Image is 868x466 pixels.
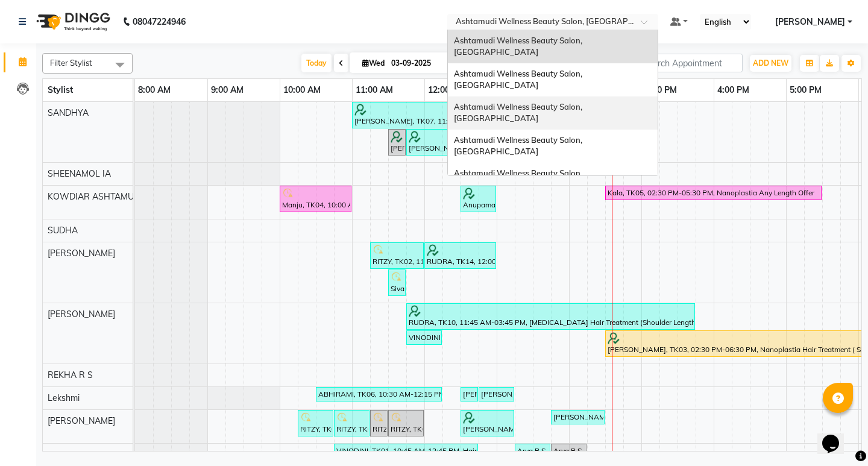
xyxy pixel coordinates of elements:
ng-dropdown-panel: Options list [447,30,658,175]
a: 11:00 AM [353,81,396,99]
div: RITZY, TK02, 10:15 AM-10:45 AM, Full Arm Waxing [299,412,332,435]
div: RITZY, TK02, 11:30 AM-12:00 PM, Upper Lip Threading [389,412,423,435]
div: [PERSON_NAME], TK09, 11:45 AM-01:15 PM, ROOT TOUCH UP (AMONIA FREE) CROWN PORTION,Oxy Bleach [407,131,513,154]
div: [PERSON_NAME], TK13, 12:30 PM-12:45 PM, Eyebrows Threading [462,389,477,400]
iframe: chat widget [817,418,856,454]
a: 5:00 PM [787,81,825,99]
div: Sivameena, TK08, 11:30 AM-11:45 AM, Eyebrows Threading [389,271,404,294]
div: [PERSON_NAME], TK07, 11:00 AM-12:30 PM, ROOT TOUCH UP (AMONIA FREE) CROWN PORTION,Aroma Pedicure [353,104,459,127]
span: SANDHYA [48,107,89,118]
span: ADD NEW [753,58,788,68]
span: Anju G [48,449,74,460]
span: Ashtamudi Wellness Beauty Salon, [GEOGRAPHIC_DATA] [454,168,584,190]
div: ABHIRAMI, TK06, 10:30 AM-12:15 PM, Anti-Dandruff Treatment,Eyebrows Threading,Child Cut [317,389,441,400]
div: Arya P S, TK15, 01:15 PM-01:45 PM, Full Arm Waxing [516,446,549,456]
div: [PERSON_NAME], TK13, 12:45 PM-01:15 PM, Upper Lip Threading [480,389,513,400]
a: 12:00 PM [425,81,468,99]
span: Lekshmi [48,392,80,403]
span: [PERSON_NAME] [48,248,115,259]
b: 08047224946 [133,5,186,39]
a: 9:00 AM [208,81,247,99]
span: [PERSON_NAME] [48,415,115,426]
div: RUDRA, TK14, 12:00 PM-01:00 PM, Anti-Dandruff Treatment With Spa [426,244,495,267]
span: Today [301,54,332,72]
div: RUDRA, TK10, 11:45 AM-03:45 PM, [MEDICAL_DATA] Hair Treatment (Shoulder Length) [407,305,694,328]
a: 4:00 PM [714,81,752,99]
span: SHEENAMOL IA [48,168,111,179]
a: 8:00 AM [135,81,174,99]
img: logo [31,5,113,39]
span: KOWDIAR ASHTAMUDI [48,191,142,202]
div: VINODINI, TK01, 11:45 AM-12:15 PM, Child Cut [407,332,441,343]
div: Kala, TK05, 02:30 PM-05:30 PM, Nanoplastia Any Length Offer [606,187,820,198]
a: 3:00 PM [642,81,680,99]
span: Ashtamudi Wellness Beauty Salon, [GEOGRAPHIC_DATA] [454,102,584,124]
div: Arya P S, TK15, 01:45 PM-02:15 PM, Full Face Waxing [552,446,585,456]
span: Ashtamudi Wellness Beauty Salon, [GEOGRAPHIC_DATA] [454,36,584,57]
div: [PERSON_NAME], TK17, 01:45 PM-02:30 PM, Eyebrows Threading,Upper Lip Threading [552,412,603,423]
div: RITZY, TK02, 11:15 AM-11:30 AM, Eyebrows Threading [371,412,386,435]
input: 2025-09-03 [388,54,448,72]
input: Search Appointment [637,54,743,72]
span: Ashtamudi Wellness Beauty Salon, [GEOGRAPHIC_DATA] [454,69,584,90]
div: [PERSON_NAME], TK16, 12:30 PM-01:15 PM, Eyebrows Threading,Upper Lip Threading [462,412,513,435]
div: RITZY, TK02, 11:15 AM-12:00 PM, Eyebrows Threading,Upper Lip Threading [371,244,423,267]
span: Filter Stylist [50,58,92,68]
span: Stylist [48,84,73,95]
span: Wed [359,58,388,68]
span: SUDHA [48,225,78,236]
button: ADD NEW [750,55,791,72]
div: VINODINI, TK01, 10:45 AM-12:45 PM, Hair Spa,Stemcell Facial [335,446,477,456]
span: REKHA R S [48,370,93,380]
span: [PERSON_NAME] [48,309,115,320]
div: [PERSON_NAME], TK07, 11:30 AM-11:45 AM, Chin Threading [389,131,404,154]
span: Ashtamudi Wellness Beauty Salon, [GEOGRAPHIC_DATA] [454,135,584,157]
a: 10:00 AM [280,81,324,99]
div: Anupama, TK12, 12:30 PM-01:00 PM, Saree Draping [462,187,495,210]
div: Manju, TK04, 10:00 AM-11:00 AM, Anti-Dandruff Treatment With Spa [281,187,350,210]
div: RITZY, TK02, 10:45 AM-11:15 AM, Under Arm Waxing [335,412,368,435]
span: [PERSON_NAME] [775,16,845,28]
